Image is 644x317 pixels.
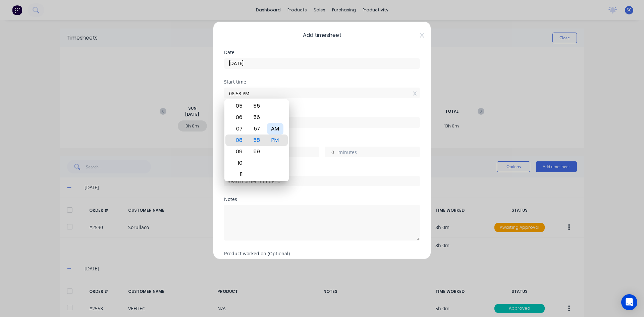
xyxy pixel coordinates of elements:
[325,147,337,157] input: 0
[224,251,420,256] div: Product worked on (Optional)
[230,135,247,146] div: 08
[224,168,420,173] div: Order #
[230,100,247,112] div: 05
[224,197,420,202] div: Notes
[230,146,247,157] div: 09
[224,109,420,114] div: Finish time
[249,135,265,146] div: 58
[249,112,265,123] div: 56
[248,99,266,181] div: Minute
[338,149,420,157] label: minutes
[230,123,247,135] div: 07
[224,50,420,55] div: Date
[230,112,247,123] div: 06
[230,157,247,169] div: 10
[224,80,420,84] div: Start time
[249,123,265,135] div: 57
[224,176,420,186] input: Search order number...
[224,31,420,39] span: Add timesheet
[230,169,247,180] div: 11
[224,139,420,143] div: Hours worked
[249,146,265,157] div: 59
[249,100,265,112] div: 55
[621,294,637,310] div: Open Intercom Messenger
[229,99,248,181] div: Hour
[267,135,283,146] div: PM
[267,123,283,135] div: AM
